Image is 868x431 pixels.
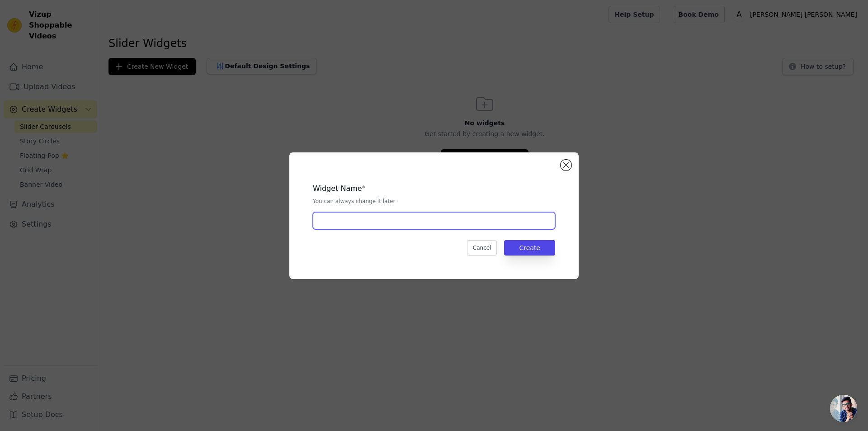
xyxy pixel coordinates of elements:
[504,240,555,256] button: Create
[313,198,555,205] p: You can always change it later
[561,160,571,171] button: Close modal
[313,183,362,194] legend: Widget Name
[467,240,497,256] button: Cancel
[830,395,857,422] div: Open chat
